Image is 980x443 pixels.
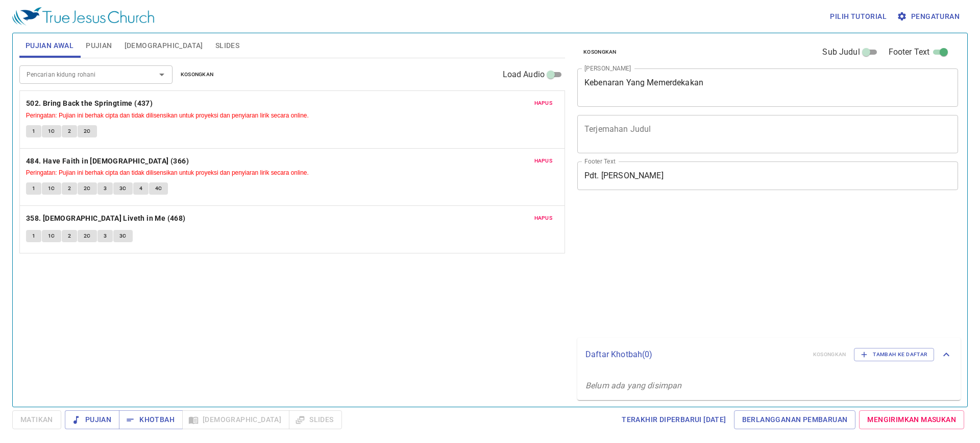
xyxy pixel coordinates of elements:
button: 2C [78,182,97,195]
button: Pujian [65,410,119,429]
span: Mengirimkan Masukan [867,413,956,426]
button: 1 [26,230,41,242]
i: Belum ada yang disimpan [585,381,681,390]
button: 358. [DEMOGRAPHIC_DATA] Liveth in Me (468) [26,212,187,225]
span: 2C [84,231,91,241]
span: 3C [119,184,127,193]
button: 3 [97,230,113,242]
button: 1C [42,125,61,137]
span: 1C [48,184,55,193]
button: Hapus [528,97,559,109]
span: [DEMOGRAPHIC_DATA] [125,39,203,52]
span: Hapus [534,214,553,223]
a: Berlangganan Pembaruan [734,410,856,429]
span: 1 [32,231,35,241]
button: 4C [149,182,168,195]
span: Terakhir Diperbarui [DATE] [622,413,726,426]
span: 2C [84,127,91,136]
b: 358. [DEMOGRAPHIC_DATA] Liveth in Me (468) [26,212,186,225]
span: Footer Text [889,46,930,58]
textarea: Kebenaran Yang Memerdekakan [584,78,951,97]
button: 2 [62,230,77,242]
button: Kosongkan [577,46,623,58]
span: Kosongkan [181,70,214,79]
span: Berlangganan Pembaruan [742,413,848,426]
button: 3 [97,182,113,195]
span: 1C [48,127,55,136]
span: Slides [215,39,239,52]
button: 1 [26,125,41,137]
a: Terakhir Diperbarui [DATE] [618,410,730,429]
span: 1 [32,184,35,193]
small: Peringatan: Pujian ini berhak cipta dan tidak dilisensikan untuk proyeksi dan penyiaran lirik sec... [26,112,309,119]
a: Mengirimkan Masukan [859,410,964,429]
span: Pengaturan [899,10,960,23]
iframe: from-child [573,201,883,334]
span: Pujian [86,39,112,52]
span: 4C [155,184,162,193]
button: 1C [42,182,61,195]
p: Daftar Khotbah ( 0 ) [585,348,805,361]
button: Pengaturan [895,7,964,26]
button: Hapus [528,155,559,167]
div: Daftar Khotbah(0)KosongkanTambah ke Daftar [577,338,961,371]
span: 3 [104,184,107,193]
button: Hapus [528,212,559,224]
button: 2C [78,230,97,242]
b: 502. Bring Back the Springtime (437) [26,97,153,110]
button: Pilih tutorial [826,7,891,26]
small: Peringatan: Pujian ini berhak cipta dan tidak dilisensikan untuk proyeksi dan penyiaran lirik sec... [26,169,309,176]
button: 3C [113,230,133,242]
span: 1 [32,127,35,136]
img: True Jesus Church [12,7,154,26]
b: 484. Have Faith in [DEMOGRAPHIC_DATA] (366) [26,155,189,168]
button: Khotbah [119,410,183,429]
span: Pujian [73,413,111,426]
span: 2 [68,127,71,136]
button: 2C [78,125,97,137]
span: Load Audio [503,68,545,81]
button: 1C [42,230,61,242]
button: 2 [62,125,77,137]
button: 3C [113,182,133,195]
button: 2 [62,182,77,195]
span: Pujian Awal [26,39,73,52]
span: Pilih tutorial [830,10,887,23]
button: 1 [26,182,41,195]
button: Open [155,67,169,82]
span: Khotbah [127,413,175,426]
button: 502. Bring Back the Springtime (437) [26,97,155,110]
span: Tambah ke Daftar [861,350,927,359]
span: Sub Judul [822,46,860,58]
span: 1C [48,231,55,241]
span: 2 [68,184,71,193]
span: 2 [68,231,71,241]
span: 3 [104,231,107,241]
span: 2C [84,184,91,193]
button: 484. Have Faith in [DEMOGRAPHIC_DATA] (366) [26,155,191,168]
button: Kosongkan [175,68,220,81]
span: Hapus [534,156,553,166]
span: Kosongkan [583,48,617,57]
span: Hapus [534,99,553,108]
button: Tambah ke Daftar [854,348,934,361]
span: 4 [139,184,142,193]
button: 4 [133,182,149,195]
span: 3C [119,231,127,241]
